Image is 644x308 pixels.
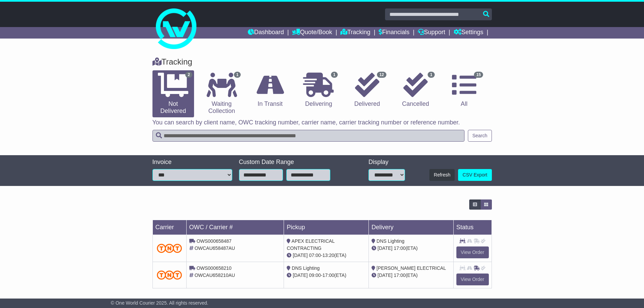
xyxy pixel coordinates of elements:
span: APEX ELECTRICAL CONTRACTING [287,238,334,251]
span: 12 [377,72,386,78]
span: DNS Lighting [292,265,320,271]
span: 17:00 [394,245,406,251]
a: 12 Delivered [346,70,388,110]
div: Display [368,159,405,166]
td: Pickup [284,220,369,235]
a: In Transit [249,70,291,110]
span: 15 [474,72,483,78]
span: OWCAU658487AU [194,245,235,251]
a: 1 Delivering [298,70,339,110]
a: Settings [454,27,483,39]
td: Status [453,220,492,235]
a: 1 Waiting Collection [201,70,242,117]
div: - (ETA) [287,272,366,279]
div: (ETA) [372,272,451,279]
td: OWC / Carrier # [186,220,284,235]
button: Refresh [429,169,455,181]
a: View Order [456,274,489,285]
a: Tracking [340,27,370,39]
span: 1 [331,72,338,78]
img: TNT_Domestic.png [157,270,182,280]
a: View Order [456,246,489,258]
div: - (ETA) [287,252,366,259]
button: Search [468,130,492,142]
span: 09:00 [309,273,321,278]
td: Delivery [368,220,453,235]
a: 1 Cancelled [395,70,436,110]
span: [DATE] [293,273,308,278]
span: [DATE] [293,253,308,258]
td: Carrier [152,220,186,235]
img: TNT_Domestic.png [157,244,182,253]
div: Tracking [149,57,495,67]
div: Invoice [152,159,232,166]
span: 2 [185,72,192,78]
span: OWS000658487 [196,238,232,244]
div: Custom Date Range [239,159,348,166]
a: Quote/Book [292,27,332,39]
a: 2 Not Delivered [152,70,194,117]
a: CSV Export [458,169,492,181]
span: DNS Lighting [377,238,405,244]
a: 15 All [443,70,485,110]
span: © One World Courier 2025. All rights reserved. [111,300,209,306]
span: 17:00 [323,273,334,278]
span: OWS000658210 [196,265,232,271]
span: 07:00 [309,253,321,258]
div: (ETA) [372,245,451,252]
span: 1 [428,72,435,78]
span: 17:00 [394,273,406,278]
span: [DATE] [378,273,392,278]
a: Support [418,27,445,39]
a: Dashboard [248,27,284,39]
span: [DATE] [378,245,392,251]
p: You can search by client name, OWC tracking number, carrier name, carrier tracking number or refe... [152,119,492,126]
span: [PERSON_NAME] ELECTRICAL [377,265,446,271]
span: OWCAU658210AU [194,273,235,278]
a: Financials [379,27,409,39]
span: 13:20 [323,253,334,258]
span: 1 [234,72,241,78]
